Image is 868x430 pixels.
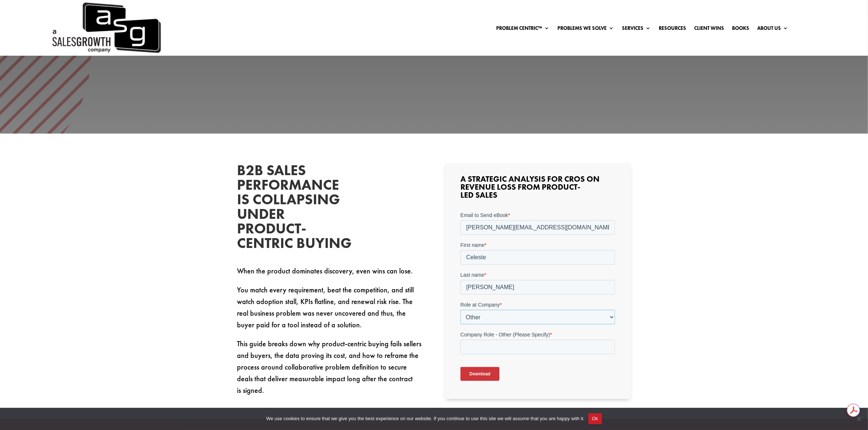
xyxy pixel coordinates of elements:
span: No [855,415,863,422]
p: This guide breaks down why product-centric buying fails sellers and buyers, the data proving its ... [237,338,423,396]
iframe: Form 0 [460,212,615,387]
a: Books [732,25,749,33]
button: Ok [588,413,602,424]
p: When the product dominates discovery, even wins can lose. [237,265,423,284]
a: Problems We Solve [557,25,614,33]
p: You match every requirement, beat the competition, and still watch adoption stall, KPIs flatline,... [237,284,423,338]
a: Resources [659,25,686,33]
h2: B2B Sales Performance Is Collapsing Under Product-Centric Buying [237,163,347,254]
span: We use cookies to ensure that we give you the best experience on our website. If you continue to ... [266,415,584,422]
a: Client Wins [694,25,724,33]
h3: A Strategic Analysis for CROs on Revenue Loss from Product-Led Sales [460,175,615,203]
a: About Us [757,25,788,33]
a: Problem Centric™ [496,25,549,33]
a: Services [622,25,651,33]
